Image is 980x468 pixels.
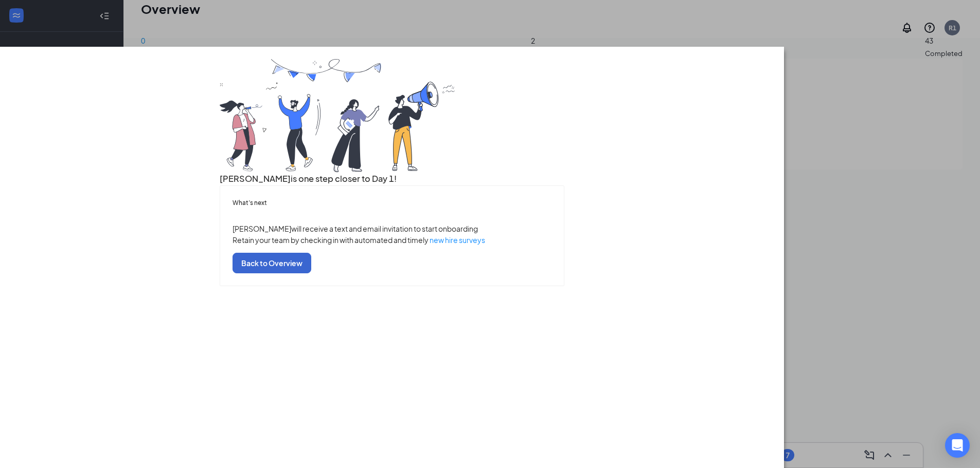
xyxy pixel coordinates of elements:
[945,433,970,458] div: Open Intercom Messenger
[233,253,311,273] button: Back to Overview
[430,235,485,245] a: new hire surveys
[233,234,551,246] p: Retain your team by checking in with automated and timely
[220,59,456,172] img: you are all set
[233,198,551,208] h5: What’s next
[220,172,564,185] h3: [PERSON_NAME] is one step closer to Day 1!
[233,223,551,234] p: [PERSON_NAME] will receive a text and email invitation to start onboarding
